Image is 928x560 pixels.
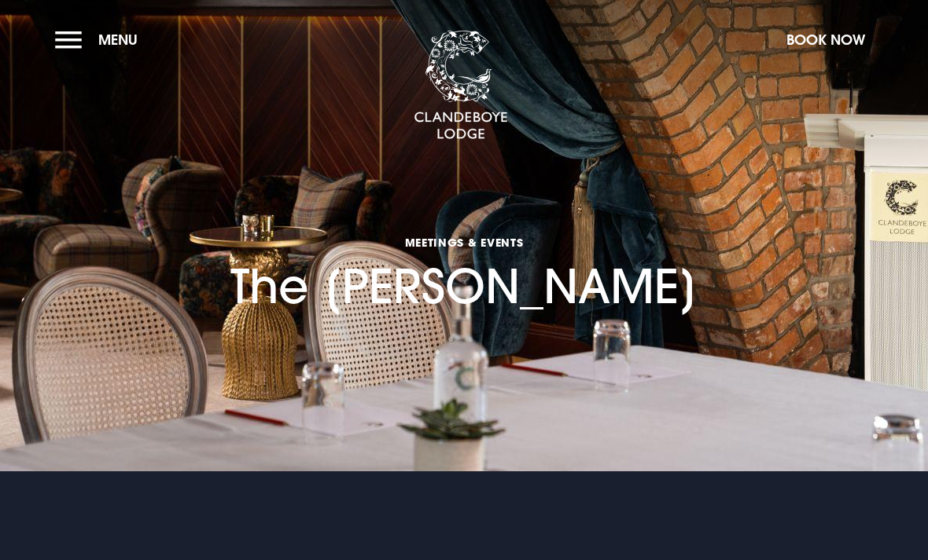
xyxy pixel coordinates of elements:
[779,23,873,57] button: Book Now
[55,23,145,57] button: Menu
[230,165,698,314] h1: The [PERSON_NAME]
[414,31,508,141] img: Clandeboye Lodge
[230,235,698,250] span: Meetings & Events
[98,31,138,49] span: Menu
